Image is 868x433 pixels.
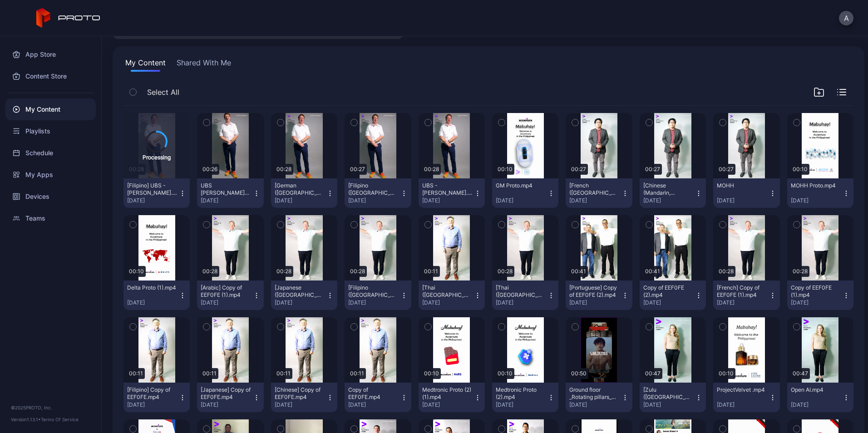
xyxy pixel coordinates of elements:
[127,284,177,291] div: Delta Proto (1).mp4
[147,87,179,98] span: Select All
[787,280,853,310] button: Copy of EEF0FE (1).mp4[DATE]
[201,401,252,408] div: [DATE]
[787,383,853,412] button: Open AI.mp4[DATE]
[643,386,693,401] div: [Zulu (South Africa)] Open AI.mp4
[143,153,171,161] div: Processing
[348,197,400,204] div: [DATE]
[717,401,769,408] div: [DATE]
[643,401,695,408] div: [DATE]
[123,383,190,412] button: [Filipino] Copy of EEF0FE.mp4[DATE]
[275,182,325,197] div: [German (Germany)] UBS - Ryan.mp4
[791,182,841,189] div: MOHH Proto.mp4
[496,386,546,401] div: Medtronic Proto (2).mp4
[566,178,632,208] button: [French ([GEOGRAPHIC_DATA])] MOHH[DATE]
[496,284,546,299] div: [Thai (Thailand)] Copy of EEF0FE (1).mp4
[5,186,96,207] a: Devices
[127,299,179,306] div: [DATE]
[271,280,337,310] button: [Japanese ([GEOGRAPHIC_DATA])] Copy of EEF0FE (1).mp4[DATE]
[791,401,843,408] div: [DATE]
[175,57,233,72] button: Shared With Me
[643,182,693,197] div: [Chinese (Mandarin, Simplified)] MOHH
[201,299,252,306] div: [DATE]
[569,182,619,197] div: [French (France)] MOHH
[11,404,90,411] div: © 2025 PROTO, Inc.
[127,401,179,408] div: [DATE]
[345,178,411,208] button: [Filipino ([GEOGRAPHIC_DATA])] UBS - [PERSON_NAME].mp4[DATE]
[5,44,96,65] a: App Store
[566,383,632,412] button: Ground floor _Rotating pillars_ center screen.mp4[DATE]
[275,197,326,204] div: [DATE]
[5,164,96,186] a: My Apps
[643,284,693,299] div: Copy of EEF0FE (2).mp4
[348,386,398,401] div: Copy of EEF0FE.mp4
[345,280,411,310] button: [Filipino ([GEOGRAPHIC_DATA])] Copy of EEF0FE (1).mp4[DATE]
[791,197,843,204] div: [DATE]
[348,284,398,299] div: [Filipino (Philippines)] Copy of EEF0FE (1).mp4
[419,280,485,310] button: [Thai ([GEOGRAPHIC_DATA])] Copy of EEF0FE.mp4[DATE]
[275,386,325,401] div: [Chinese] Copy of EEF0FE.mp4
[496,299,547,306] div: [DATE]
[566,280,632,310] button: [Portuguese] Copy of EEF0FE (2).mp4[DATE]
[275,284,325,299] div: [Japanese (Japan)] Copy of EEF0FE (1).mp4
[201,284,251,299] div: [Arabic] Copy of EEF0FE (1).mp4
[492,178,558,208] button: GM Proto.mp4[DATE]
[123,280,190,310] button: Delta Proto (1).mp4[DATE]
[275,299,326,306] div: [DATE]
[5,142,96,164] a: Schedule
[791,299,843,306] div: [DATE]
[422,182,472,197] div: UBS - Ryan.mp4
[345,383,411,412] button: Copy of EEF0FE.mp4[DATE]
[127,386,177,401] div: [Filipino] Copy of EEF0FE.mp4
[41,417,79,422] a: Terms Of Service
[640,178,706,208] button: [Chinese (Mandarin, Simplified)] MOHH[DATE]
[419,178,485,208] button: UBS - [PERSON_NAME].mp4[DATE]
[496,197,547,204] div: [DATE]
[271,383,337,412] button: [Chinese] Copy of EEF0FE.mp4[DATE]
[569,299,621,306] div: [DATE]
[569,197,621,204] div: [DATE]
[717,386,767,394] div: ProjectVelvet .mp4
[197,178,263,208] button: UBS [PERSON_NAME] v2.mp4[DATE]
[127,182,177,197] div: [Filipino] UBS - Ryan.mp4
[717,182,767,189] div: MOHH
[640,280,706,310] button: Copy of EEF0FE (2).mp4[DATE]
[348,299,400,306] div: [DATE]
[492,280,558,310] button: [Thai ([GEOGRAPHIC_DATA])] Copy of EEF0FE (1).mp4[DATE]
[197,383,263,412] button: [Japanese] Copy of EEF0FE.mp4[DATE]
[496,401,547,408] div: [DATE]
[717,284,767,299] div: [French] Copy of EEF0FE (1).mp4
[348,182,398,197] div: [Filipino (Philippines)] UBS - Ryan.mp4
[348,401,400,408] div: [DATE]
[791,284,841,299] div: Copy of EEF0FE (1).mp4
[422,299,474,306] div: [DATE]
[569,401,621,408] div: [DATE]
[422,401,474,408] div: [DATE]
[422,284,472,299] div: [Thai (Thailand)] Copy of EEF0FE.mp4
[717,299,769,306] div: [DATE]
[839,11,853,25] button: A
[201,386,251,401] div: [Japanese] Copy of EEF0FE.mp4
[419,383,485,412] button: Medtronic Proto (2) (1).mp4[DATE]
[5,120,96,142] a: Playlists
[422,197,474,204] div: [DATE]
[123,57,168,72] button: My Content
[569,386,619,401] div: Ground floor _Rotating pillars_ center screen.mp4
[713,280,779,310] button: [French] Copy of EEF0FE (1).mp4[DATE]
[197,280,263,310] button: [Arabic] Copy of EEF0FE (1).mp4[DATE]
[5,98,96,120] div: My Content
[569,284,619,299] div: [Portuguese] Copy of EEF0FE (2).mp4
[201,182,251,197] div: UBS Ryan v2.mp4
[422,386,472,401] div: Medtronic Proto (2) (1).mp4
[127,197,179,204] div: [DATE]
[5,65,96,87] a: Content Store
[11,417,41,422] span: Version 1.13.1 •
[271,178,337,208] button: [German ([GEOGRAPHIC_DATA])] UBS - [PERSON_NAME].mp4[DATE]
[5,207,96,229] a: Teams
